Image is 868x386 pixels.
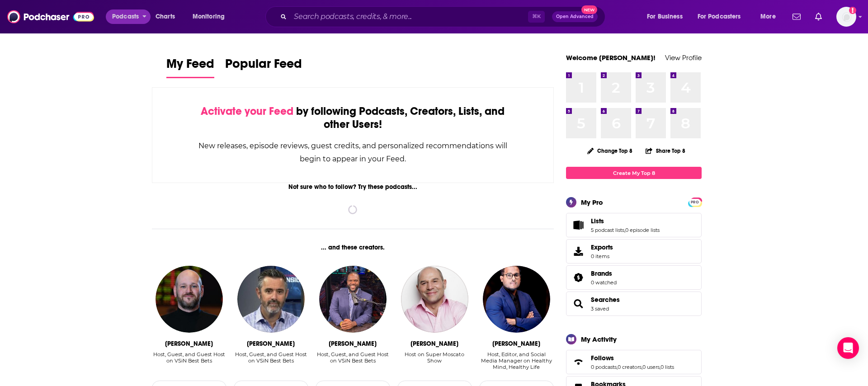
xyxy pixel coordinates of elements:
div: My Activity [581,335,617,344]
span: , [642,364,642,370]
span: Logged in as rebeccagreenhalgh [836,7,856,27]
button: Show profile menu [836,7,856,27]
svg: Add a profile image [849,7,856,14]
button: open menu [106,9,151,24]
img: User Profile [836,7,856,27]
img: Femi Abebefe [319,266,386,333]
a: My Feed [166,56,214,78]
img: Dave Ross [237,266,304,333]
button: open menu [692,9,754,24]
a: 0 podcasts [591,364,617,370]
img: Avik Chakraborty [483,266,550,333]
div: New releases, episode reviews, guest credits, and personalized recommendations will begin to appe... [198,139,508,165]
div: Femi Abebefe [329,340,377,348]
button: Share Top 8 [645,142,686,160]
span: New [581,5,598,14]
span: Activate your Feed [201,104,293,118]
a: Welcome [PERSON_NAME]! [566,53,656,62]
div: Host, Guest, and Guest Host on VSiN Best Bets [316,351,390,371]
span: Exports [569,245,587,258]
span: , [660,364,660,370]
div: Host, Guest, and Guest Host on VSiN Best Bets [234,351,308,364]
span: Monitoring [193,10,225,23]
img: Vincent Moscato [401,266,468,333]
span: Exports [591,243,613,251]
div: Not sure who to follow? Try these podcasts... [152,183,554,191]
a: 5 podcast lists [591,227,624,233]
span: Follows [591,354,614,362]
a: Brands [569,271,587,284]
a: Create My Top 8 [566,167,702,179]
div: by following Podcasts, Creators, Lists, and other Users! [198,105,508,131]
a: Show notifications dropdown [789,9,804,24]
a: Charts [150,9,180,24]
div: Host on Super Moscato Show [397,351,472,371]
div: Host, Guest, and Guest Host on VSiN Best Bets [316,351,390,364]
div: Host, Guest, and Guest Host on VSiN Best Bets [152,351,226,371]
button: open menu [754,9,787,24]
a: Brands [591,269,617,278]
div: Host, Guest, and Guest Host on VSiN Best Bets [234,351,308,371]
span: For Podcasters [698,10,741,23]
button: Change Top 8 [582,145,638,156]
a: Popular Feed [225,56,302,78]
span: Popular Feed [225,56,302,77]
div: ... and these creators. [152,244,554,251]
a: Searches [591,296,620,304]
a: 0 creators [618,364,642,370]
a: PRO [689,198,700,205]
button: open menu [641,9,694,24]
div: Host, Editor, and Social Media Manager on Healthy Mind, Healthy Life [479,351,554,370]
a: Follows [591,354,674,362]
span: , [624,227,625,233]
span: PRO [689,199,700,206]
div: Search podcasts, credits, & more... [274,6,614,27]
span: Brands [566,265,702,290]
span: For Business [647,10,683,23]
div: Open Intercom Messenger [837,337,859,359]
img: Podchaser - Follow, Share and Rate Podcasts [7,8,94,25]
a: Follows [569,356,587,368]
img: Wes Reynolds [156,266,222,333]
span: Follows [566,350,702,374]
a: 3 saved [591,306,609,312]
a: Lists [569,219,587,231]
button: Open AdvancedNew [552,11,598,22]
button: open menu [186,9,236,24]
a: 0 users [642,364,660,370]
a: 0 lists [660,364,674,370]
span: More [760,10,776,23]
div: Host, Guest, and Guest Host on VSiN Best Bets [152,351,226,364]
a: Exports [566,239,702,264]
span: Searches [566,292,702,316]
div: Wes Reynolds [165,340,213,348]
a: View Profile [665,53,702,62]
a: Lists [591,217,660,225]
div: Host on Super Moscato Show [397,351,472,364]
div: Vincent Moscato [410,340,458,348]
span: Charts [156,10,175,23]
span: ⌘ K [528,11,545,23]
span: Brands [591,269,612,278]
span: Open Advanced [556,14,594,19]
span: 0 items [591,253,613,259]
span: Podcasts [112,10,139,23]
input: Search podcasts, credits, & more... [290,9,528,24]
span: My Feed [166,56,214,77]
span: Lists [591,217,604,225]
a: Show notifications dropdown [811,9,826,24]
div: My Pro [581,198,603,207]
span: Lists [566,213,702,237]
div: Avik Chakraborty [492,340,540,348]
span: , [617,364,618,370]
a: Searches [569,297,587,310]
